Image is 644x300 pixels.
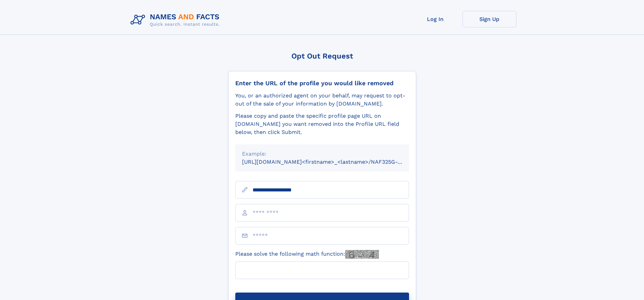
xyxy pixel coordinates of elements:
small: [URL][DOMAIN_NAME]<firstname>_<lastname>/NAF325G-xxxxxxxx [242,159,422,165]
div: Please copy and paste the specific profile page URL on [DOMAIN_NAME] you want removed into the Pr... [235,112,409,136]
img: Logo Names and Facts [128,11,225,29]
div: Opt Out Request [228,52,416,60]
label: Please solve the following math function: [235,250,379,259]
div: Example: [242,150,402,158]
a: Log In [408,11,462,27]
a: Sign Up [462,11,517,27]
div: Enter the URL of the profile you would like removed [235,79,409,87]
div: You, or an authorized agent on your behalf, may request to opt-out of the sale of your informatio... [235,92,409,108]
